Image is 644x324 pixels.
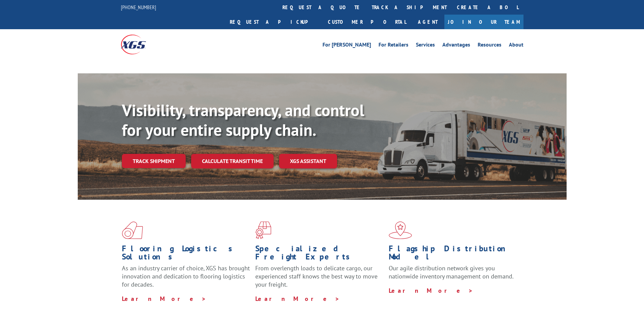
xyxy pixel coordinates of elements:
a: Customer Portal [323,15,411,29]
a: [PHONE_NUMBER] [121,4,156,11]
span: As an industry carrier of choice, XGS has brought innovation and dedication to flooring logistics... [122,264,250,288]
a: Resources [478,42,501,50]
a: Calculate transit time [191,154,274,168]
b: Visibility, transparency, and control for your entire supply chain. [122,100,364,140]
h1: Specialized Freight Experts [255,245,384,264]
h1: Flooring Logistics Solutions [122,245,250,264]
a: XGS ASSISTANT [279,154,337,168]
a: Join Our Team [444,15,523,29]
img: xgs-icon-focused-on-flooring-red [255,221,271,239]
a: Learn More > [389,287,473,294]
p: From overlength loads to delicate cargo, our experienced staff knows the best way to move your fr... [255,264,384,294]
a: Agent [411,15,444,29]
img: xgs-icon-total-supply-chain-intelligence-red [122,221,143,239]
img: xgs-icon-flagship-distribution-model-red [389,221,412,239]
a: Learn More > [255,295,340,303]
a: For [PERSON_NAME] [323,42,371,50]
a: Learn More > [122,295,206,303]
span: Our agile distribution network gives you nationwide inventory management on demand. [389,264,514,280]
h1: Flagship Distribution Model [389,245,517,264]
a: Services [416,42,435,50]
a: Advantages [442,42,470,50]
a: For Retailers [379,42,408,50]
a: About [509,42,523,50]
a: Track shipment [122,154,186,168]
a: Request a pickup [225,15,323,29]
